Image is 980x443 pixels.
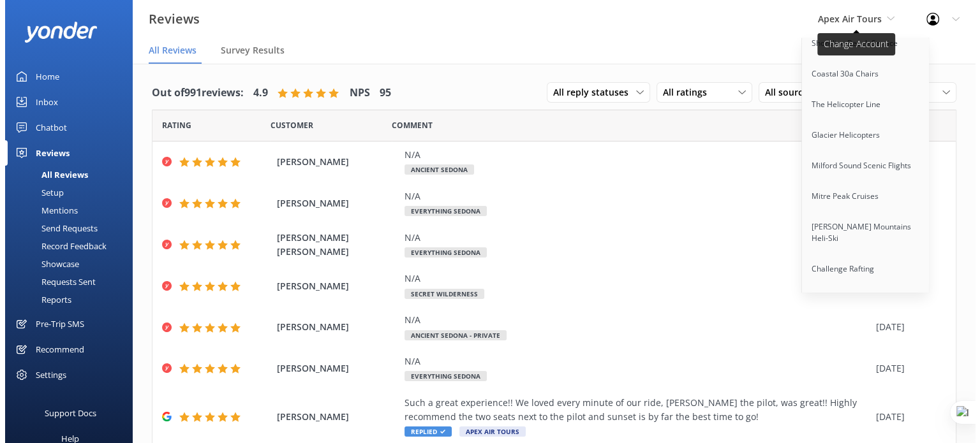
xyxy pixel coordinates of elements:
[8,273,91,291] div: Requests Sent
[797,212,924,254] a: [PERSON_NAME] Mountains Heli-Ski
[8,237,128,255] a: Record Feedback
[31,115,62,140] div: Chatbot
[19,22,93,43] img: yonder-white-logo.png
[454,426,521,437] span: Apex Air Tours
[157,119,186,131] span: Date
[399,396,865,425] div: Such a great experience!! We loved every minute of our ride, [PERSON_NAME] the pilot, was great!!...
[399,371,482,381] span: Everything Sedona
[399,189,865,203] div: N/A
[797,28,924,59] a: Shoreline Beach Service
[813,13,877,25] span: Apex Air Tours
[147,85,239,101] h4: Out of 991 reviews:
[272,196,393,210] span: [PERSON_NAME]
[31,337,79,362] div: Recommend
[31,89,53,115] div: Inbox
[345,85,365,101] h4: NPS
[399,164,469,175] span: Ancient Sedona
[144,44,191,57] span: All Reviews
[8,237,101,255] div: Record Feedback
[272,231,393,259] span: [PERSON_NAME] [PERSON_NAME]
[216,44,279,57] span: Survey Results
[31,311,79,337] div: Pre-Trip SMS
[8,219,93,237] div: Send Requests
[248,85,263,101] h4: 4.9
[272,279,393,293] span: [PERSON_NAME]
[31,64,54,89] div: Home
[8,255,128,273] a: Showcase
[265,119,308,131] span: Date
[399,206,482,216] span: Everything Sedona
[272,155,393,169] span: [PERSON_NAME]
[548,85,631,99] span: All reply statuses
[8,184,128,201] a: Setup
[8,273,128,291] a: Requests Sent
[8,291,128,309] a: Reports
[8,166,83,184] div: All Reviews
[797,59,924,89] a: Coastal 30a Chairs
[871,320,935,334] div: [DATE]
[399,354,865,368] div: N/A
[8,184,59,201] div: Setup
[399,330,501,340] span: Ancient Sedona - Private
[871,410,935,424] div: [DATE]
[399,272,865,286] div: N/A
[8,166,128,184] a: All Reviews
[8,219,128,237] a: Send Requests
[31,362,61,388] div: Settings
[8,201,128,219] a: Mentions
[399,289,479,299] span: Secret Wilderness
[797,284,924,315] a: [PERSON_NAME]
[387,119,427,131] span: Question
[8,255,74,273] div: Showcase
[797,120,924,150] a: Glacier Helicopters
[658,85,709,99] span: All ratings
[399,231,865,245] div: N/A
[797,254,924,284] a: Challenge Rafting
[272,320,393,334] span: [PERSON_NAME]
[8,201,73,219] div: Mentions
[399,426,447,437] span: Replied
[8,291,66,309] div: Reports
[797,150,924,181] a: Milford Sound Scenic Flights
[144,9,195,29] h3: Reviews
[375,85,386,101] h4: 95
[797,181,924,212] a: Mitre Peak Cruises
[399,247,482,258] span: Everything Sedona
[31,140,64,166] div: Reviews
[272,361,393,375] span: [PERSON_NAME]
[797,89,924,120] a: The Helicopter Line
[871,361,935,375] div: [DATE]
[272,410,393,424] span: [PERSON_NAME]
[40,400,91,426] div: Support Docs
[760,85,815,99] span: All sources
[399,313,865,327] div: N/A
[399,148,865,162] div: N/A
